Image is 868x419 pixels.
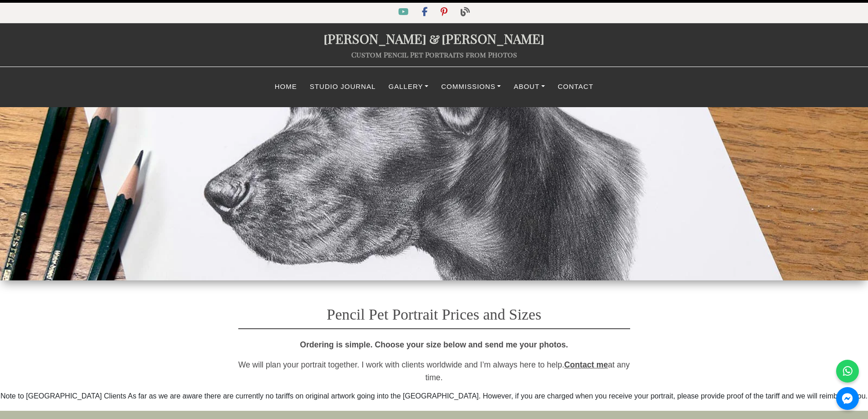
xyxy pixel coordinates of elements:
span: Note to [GEOGRAPHIC_DATA] Clients [0,392,126,400]
a: Studio Journal [303,78,382,96]
a: About [507,78,551,96]
p: Ordering is simple. Choose your size below and send me your photos. [238,338,630,351]
a: Custom Pencil Pet Portraits from Photos [351,50,517,59]
a: [PERSON_NAME]&[PERSON_NAME] [324,30,544,47]
a: YouTube [393,9,416,16]
a: Contact me [564,360,608,369]
a: Facebook [416,9,435,16]
a: WhatsApp [836,360,859,383]
a: Gallery [382,78,435,96]
p: We will plan your portrait together. I work with clients worldwide and I’m always here to help. a... [238,358,630,384]
a: Home [268,78,303,96]
a: Messenger [836,387,859,410]
a: Commissions [435,78,507,96]
span: & [426,30,442,47]
a: Pinterest [435,9,455,16]
h1: Pencil Pet Portrait Prices and Sizes [238,292,630,329]
span: As far as we are aware there are currently no tariffs on original artwork going into the [GEOGRAP... [128,392,868,400]
a: Contact [551,78,600,96]
a: Blog [455,9,475,16]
